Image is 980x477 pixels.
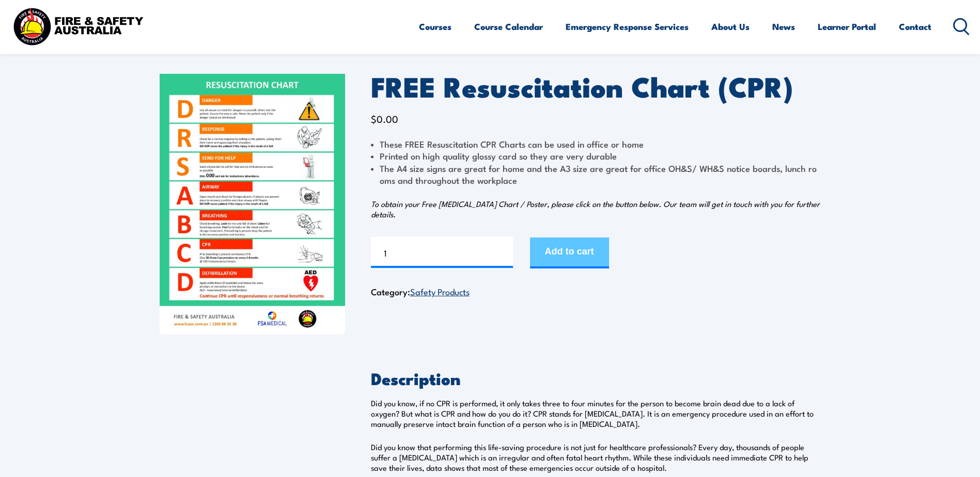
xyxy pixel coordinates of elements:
[772,13,795,40] a: News
[371,112,377,125] span: $
[410,285,470,297] a: Safety Products
[419,13,452,40] a: Courses
[371,398,821,429] p: Did you know, if no CPR is performed, it only takes three to four minutes for the person to becom...
[566,13,689,40] a: Emergency Response Services
[371,162,821,186] li: The A4 size signs are great for home and the A3 size are great for office OH&S/ WH&S notice board...
[899,13,931,40] a: Contact
[371,150,821,162] li: Printed on high quality glossy card so they are very durable
[160,74,345,335] img: FREE Resuscitation Chart - What are the 7 steps to CPR?
[371,237,513,268] input: Product quantity
[818,13,876,40] a: Learner Portal
[371,138,821,150] li: These FREE Resuscitation CPR Charts can be used in office or home
[371,285,470,298] span: Category:
[371,442,821,473] p: Did you know that performing this life-saving procedure is not just for healthcare professionals?...
[474,13,543,40] a: Course Calendar
[371,371,821,385] h2: Description
[371,112,398,125] bdi: 0.00
[530,237,609,268] button: Add to cart
[371,198,820,219] em: To obtain your Free [MEDICAL_DATA] Chart / Poster, please click on the button below. Our team wil...
[371,74,821,98] h1: FREE Resuscitation Chart (CPR)
[711,13,750,40] a: About Us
